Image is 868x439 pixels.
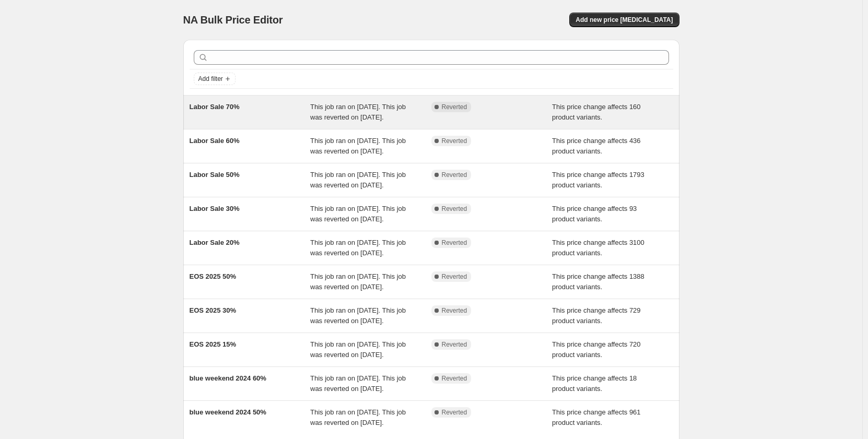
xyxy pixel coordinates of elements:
[190,171,240,179] span: Labor Sale 50%
[552,408,641,426] span: This price change affects 961 product variants.
[442,408,467,417] span: Reverted
[190,340,237,348] span: EOS 2025 15%
[552,306,641,325] span: This price change affects 729 product variants.
[310,306,406,325] span: This job ran on [DATE]. This job was reverted on [DATE].
[442,374,467,383] span: Reverted
[552,239,644,257] span: This price change affects 3100 product variants.
[442,340,467,349] span: Reverted
[190,306,237,314] span: EOS 2025 30%
[194,73,236,85] button: Add filter
[190,408,266,416] span: blue weekend 2024 50%
[198,75,223,83] span: Add filter
[190,205,240,212] span: Labor Sale 30%
[569,13,679,27] button: Add new price [MEDICAL_DATA]
[552,374,637,393] span: This price change affects 18 product variants.
[576,16,673,24] span: Add new price [MEDICAL_DATA]
[552,340,641,359] span: This price change affects 720 product variants.
[552,171,644,189] span: This price change affects 1793 product variants.
[310,205,406,223] span: This job ran on [DATE]. This job was reverted on [DATE].
[310,137,406,155] span: This job ran on [DATE]. This job was reverted on [DATE].
[552,205,637,223] span: This price change affects 93 product variants.
[310,239,406,257] span: This job ran on [DATE]. This job was reverted on [DATE].
[442,137,467,145] span: Reverted
[310,171,406,189] span: This job ran on [DATE]. This job was reverted on [DATE].
[190,239,240,246] span: Labor Sale 20%
[552,272,644,291] span: This price change affects 1388 product variants.
[442,171,467,179] span: Reverted
[552,103,641,121] span: This price change affects 160 product variants.
[442,272,467,281] span: Reverted
[442,306,467,315] span: Reverted
[442,239,467,247] span: Reverted
[190,272,237,280] span: EOS 2025 50%
[310,408,406,426] span: This job ran on [DATE]. This job was reverted on [DATE].
[190,374,266,382] span: blue weekend 2024 60%
[190,137,240,145] span: Labor Sale 60%
[310,272,406,291] span: This job ran on [DATE]. This job was reverted on [DATE].
[310,374,406,393] span: This job ran on [DATE]. This job was reverted on [DATE].
[442,103,467,111] span: Reverted
[183,14,283,26] span: NA Bulk Price Editor
[310,103,406,121] span: This job ran on [DATE]. This job was reverted on [DATE].
[442,205,467,213] span: Reverted
[190,103,240,111] span: Labor Sale 70%
[552,137,641,155] span: This price change affects 436 product variants.
[310,340,406,359] span: This job ran on [DATE]. This job was reverted on [DATE].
